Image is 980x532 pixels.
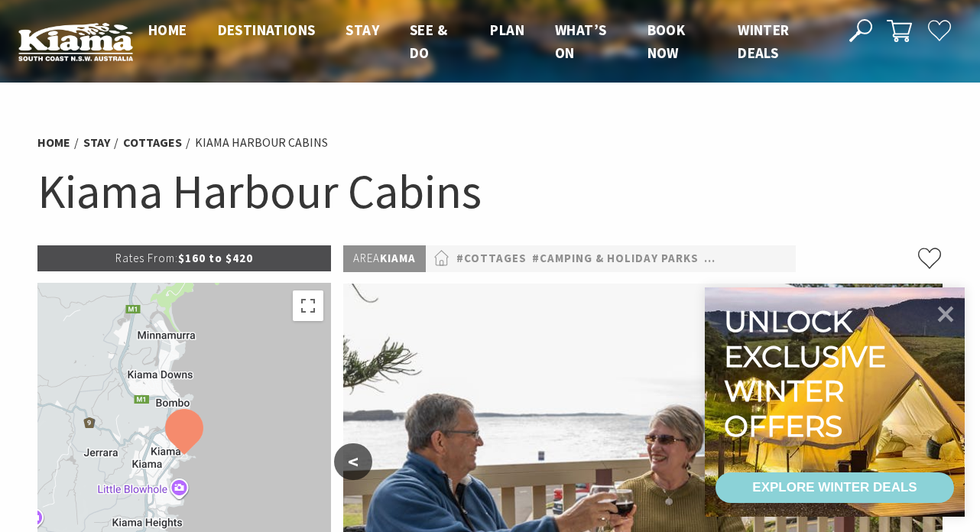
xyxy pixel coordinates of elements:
span: Destinations [218,21,316,39]
a: EXPLORE WINTER DEALS [716,472,954,503]
span: Rates From: [115,251,178,265]
button: < [334,443,372,480]
div: Unlock exclusive winter offers [724,304,893,443]
a: #Cottages [456,249,527,268]
h1: Kiama Harbour Cabins [37,161,943,222]
p: $160 to $420 [37,245,331,271]
span: Area [353,251,380,265]
span: Stay [346,21,379,39]
button: Toggle fullscreen view [293,290,323,321]
li: Kiama Harbour Cabins [195,133,328,153]
a: Stay [83,135,110,151]
a: Home [37,135,70,151]
span: Plan [490,21,524,39]
span: Book now [647,21,686,62]
span: Winter Deals [738,21,789,62]
span: See & Do [410,21,447,62]
span: What’s On [555,21,606,62]
a: #Self Contained [704,249,810,268]
a: #Camping & Holiday Parks [532,249,699,268]
span: Home [148,21,187,39]
div: EXPLORE WINTER DEALS [752,472,917,503]
a: Cottages [123,135,182,151]
p: Kiama [343,245,426,272]
img: Kiama Logo [18,22,133,62]
nav: Main Menu [133,18,832,65]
